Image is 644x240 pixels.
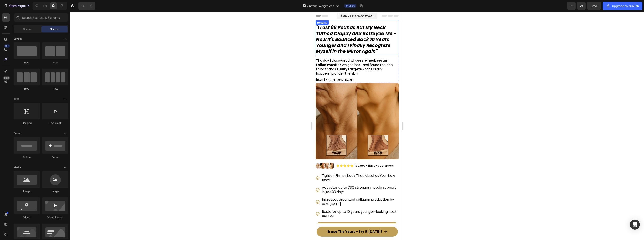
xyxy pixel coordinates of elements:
[42,216,68,219] div: Video Banner
[309,4,334,8] span: newlp-weightloss
[14,97,19,101] span: Text
[591,4,598,8] span: Save
[27,3,29,8] p: 7
[62,96,68,102] span: Toggle open
[62,130,68,137] span: Toggle open
[42,61,68,65] div: Row
[14,13,68,22] input: Search Sections & Elements
[42,155,68,159] div: Button
[4,44,10,48] div: 450
[603,2,642,10] button: Upgrade to publish
[3,76,10,80] div: Beta
[14,189,40,193] div: Image
[23,27,32,31] span: Section
[14,121,40,125] div: Heading
[78,2,95,10] div: Undo/Redo
[348,4,355,8] span: Draft
[587,2,601,10] button: Save
[2,2,31,10] button: 7
[62,164,68,171] span: Toggle open
[307,4,308,8] span: /
[14,155,40,159] div: Button
[14,87,40,91] div: Row
[606,4,639,8] div: Upgrade to publish
[50,27,59,31] span: Element
[14,61,40,65] div: Row
[14,131,21,135] span: Button
[630,220,640,230] div: Open Intercom Messenger
[14,216,40,219] div: Video
[14,37,22,41] span: Layout
[14,165,21,169] span: Media
[42,87,68,91] div: Row
[62,35,68,42] span: Toggle open
[42,121,68,125] div: Text Block
[42,189,68,193] div: Image
[312,12,402,240] iframe: Design area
